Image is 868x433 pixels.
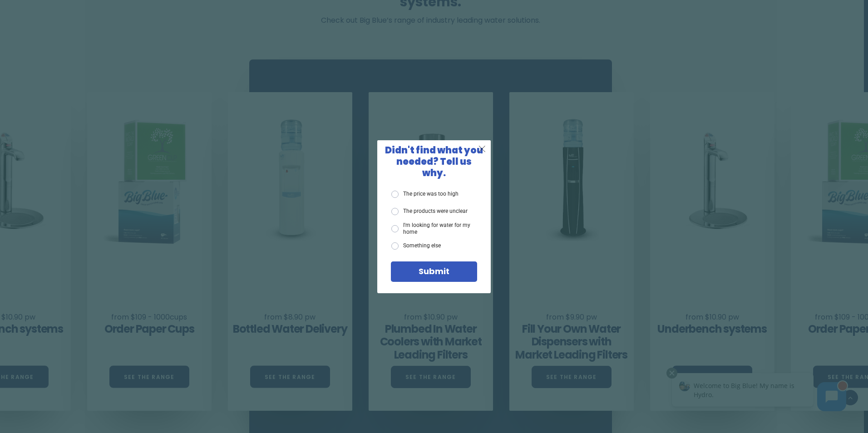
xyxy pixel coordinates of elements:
label: I'm looking for water for my home [391,222,477,235]
span: X [478,143,486,154]
img: Avatar [17,15,28,25]
label: Something else [391,242,441,250]
span: Submit [419,266,449,277]
label: The products were unclear [391,208,468,215]
span: Welcome to Big Blue! My name is Hydro. [31,15,132,33]
span: Didn't find what you needed? Tell us why. [385,144,483,179]
label: The price was too high [391,191,459,198]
